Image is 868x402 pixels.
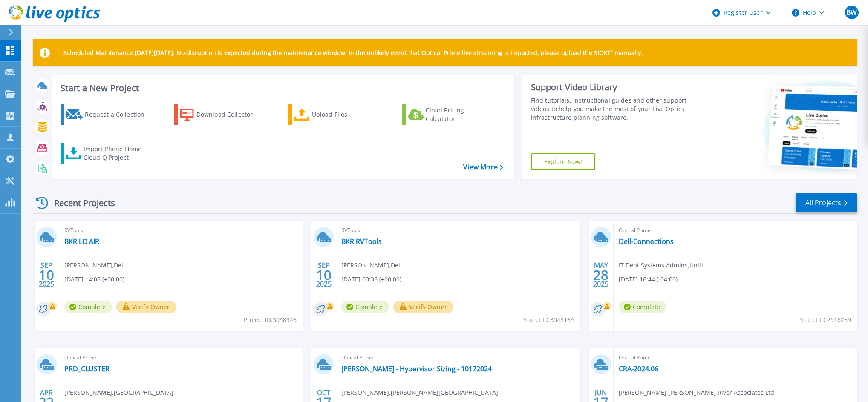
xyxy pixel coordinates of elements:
[64,353,298,362] span: Optical Prime
[341,237,382,246] a: BKR RVTools
[64,301,112,313] span: Complete
[39,271,54,279] span: 10
[33,192,127,213] div: Recent Projects
[531,82,702,93] div: Support Video Library
[64,388,173,397] span: [PERSON_NAME] , [GEOGRAPHIC_DATA]
[619,237,674,246] a: Dell-Connections
[846,9,857,16] span: BW
[341,226,575,235] span: RVTools
[61,83,503,93] h3: Start a New Project
[174,104,269,125] a: Download Collector
[619,365,658,373] a: CRA-2024.06
[341,388,498,397] span: [PERSON_NAME] , [PERSON_NAME][GEOGRAPHIC_DATA]
[316,259,332,290] div: SEP 2025
[64,261,125,270] span: [PERSON_NAME] , Dell
[38,259,55,290] div: SEP 2025
[796,193,857,212] a: All Projects
[312,106,380,123] div: Upload Files
[341,275,401,284] span: [DATE] 00:36 (+00:00)
[619,275,678,284] span: [DATE] 16:44 (-04:00)
[84,145,150,162] div: Import Phone Home CloudIQ Project
[288,104,384,125] a: Upload Files
[426,106,494,123] div: Cloud Pricing Calculator
[619,353,852,362] span: Optical Prime
[85,106,153,123] div: Request a Collection
[316,271,332,279] span: 10
[341,365,492,373] a: [PERSON_NAME] - Hypervisor Sizing - 10172024
[593,271,608,279] span: 28
[196,106,265,123] div: Download Collector
[393,301,453,313] button: Verify Owner
[341,261,402,270] span: [PERSON_NAME] , Dell
[61,104,156,125] a: Request a Collection
[116,301,176,313] button: Verify Owner
[619,226,852,235] span: Optical Prime
[531,96,702,122] div: Find tutorials, instructional guides and other support videos to help you make the most of your L...
[531,153,596,170] a: Explore Now!
[619,301,666,313] span: Complete
[463,163,503,171] a: View More
[64,365,110,373] a: PRD_CLUSTER
[593,259,609,290] div: MAY 2025
[63,49,643,56] p: Scheduled Maintenance [DATE][DATE]: No disruption is expected during the maintenance window. In t...
[341,301,389,313] span: Complete
[244,315,297,324] span: Project ID: 3048946
[619,261,705,270] span: IT Dept Systems Admins , Unitil
[402,104,497,125] a: Cloud Pricing Calculator
[64,226,298,235] span: RVTools
[521,315,574,324] span: Project ID: 3048164
[64,237,99,246] a: BKR LO AIR
[798,315,851,324] span: Project ID: 2916259
[619,388,774,397] span: [PERSON_NAME] , [PERSON_NAME] River Associates Ltd
[64,275,124,284] span: [DATE] 14:06 (+00:00)
[341,353,575,362] span: Optical Prime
